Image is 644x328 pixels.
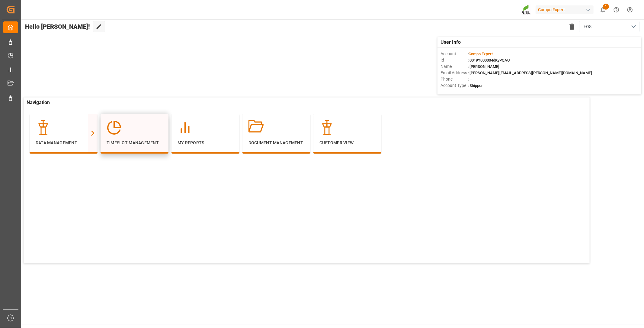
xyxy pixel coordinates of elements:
[522,5,531,15] img: Screenshot%202023-09-29%20at%2010.02.21.png_1712312052.png
[441,51,468,57] span: Account
[468,83,483,88] span: : Shipper
[25,21,90,32] span: Hello [PERSON_NAME]!
[441,63,468,70] span: Name
[248,140,304,146] p: Document Management
[596,3,610,17] button: show 1 new notifications
[36,140,91,146] p: Data Management
[468,64,499,69] span: : [PERSON_NAME]
[441,39,461,46] span: User Info
[441,70,468,76] span: Email Address
[468,58,510,62] span: : 0019Y000004dKyPQAU
[178,140,233,146] p: My Reports
[107,140,162,146] p: Timeslot Management
[469,52,493,56] span: Compo Expert
[441,82,468,89] span: Account Type
[441,76,468,82] span: Phone
[536,4,596,15] button: Compo Expert
[468,52,493,56] span: :
[319,140,375,146] p: Customer View
[468,77,473,81] span: : —
[603,4,609,10] span: 1
[441,57,468,63] span: Id
[610,3,623,17] button: Help Center
[27,99,50,106] span: Navigation
[468,71,592,75] span: : [PERSON_NAME][EMAIL_ADDRESS][PERSON_NAME][DOMAIN_NAME]
[536,5,594,14] div: Compo Expert
[584,24,591,30] span: FOS
[579,21,639,32] button: open menu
